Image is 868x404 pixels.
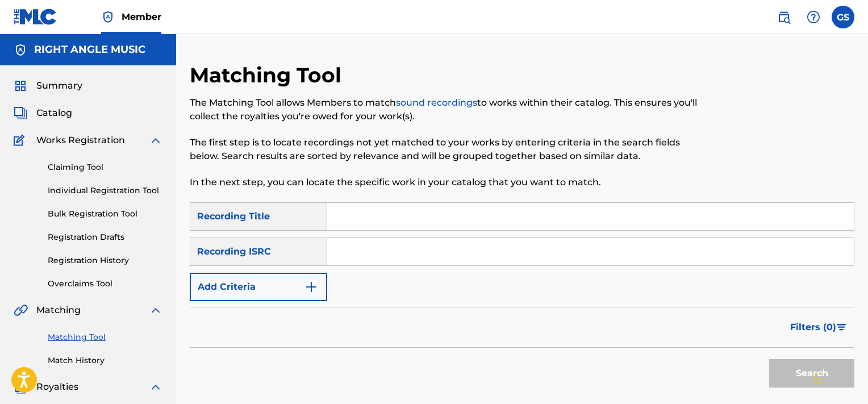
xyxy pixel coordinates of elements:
[48,208,162,220] a: Bulk Registration Tool
[190,63,347,88] h2: Matching Tool
[777,10,791,24] img: search
[783,313,854,341] button: Filters (0)
[34,43,145,56] h5: RIGHT ANGLE MUSIC
[396,97,477,108] a: sound recordings
[190,136,702,163] p: The first step is to locate recordings not yet matched to your works by entering criteria in the ...
[811,349,868,404] iframe: Chat Widget
[149,134,162,147] img: expand
[190,176,702,189] p: In the next step, you can locate the specific work in your catalog that you want to match.
[48,331,162,343] a: Matching Tool
[14,106,27,120] img: Catalog
[48,278,162,290] a: Overclaims Tool
[36,303,81,317] span: Matching
[815,361,821,395] div: Drag
[14,303,28,317] img: Matching
[101,10,115,24] img: Top Rightsholder
[190,202,854,393] form: Search Form
[122,10,161,23] span: Member
[807,10,820,24] img: help
[48,161,162,173] a: Claiming Tool
[36,380,78,394] span: Royalties
[836,248,868,341] iframe: Resource Center
[36,106,72,120] span: Catalog
[14,134,28,147] img: Works Registration
[14,106,72,120] a: CatalogCatalog
[14,79,27,93] img: Summary
[48,355,162,366] a: Match History
[14,79,82,93] a: SummarySummary
[790,320,836,334] span: Filters ( 0 )
[48,185,162,197] a: Individual Registration Tool
[149,303,162,317] img: expand
[304,280,318,294] img: 9d2ae6d4665cec9f34b9.svg
[36,79,82,93] span: Summary
[802,6,825,28] div: Help
[48,255,162,266] a: Registration History
[190,273,327,301] button: Add Criteria
[832,6,854,28] div: User Menu
[190,96,702,123] p: The Matching Tool allows Members to match to works within their catalog. This ensures you'll coll...
[149,380,162,394] img: expand
[14,9,57,25] img: MLC Logo
[36,134,125,147] span: Works Registration
[773,6,795,28] a: Public Search
[14,43,27,57] img: Accounts
[48,231,162,243] a: Registration Drafts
